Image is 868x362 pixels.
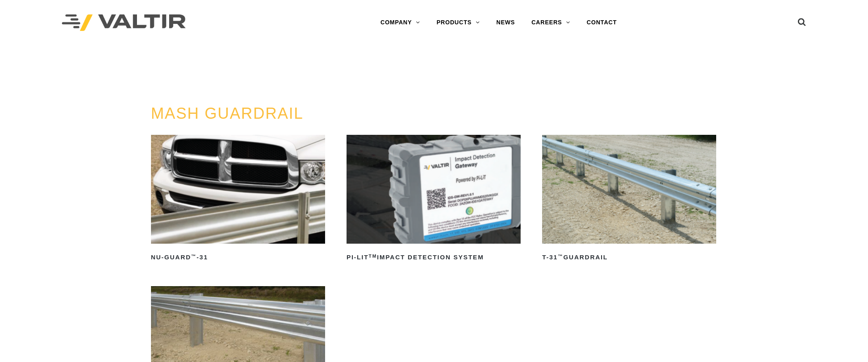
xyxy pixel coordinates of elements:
a: CONTACT [578,14,625,31]
a: COMPANY [372,14,428,31]
sup: ™ [558,254,563,259]
a: MASH GUARDRAIL [151,105,304,122]
sup: TM [369,254,377,259]
h2: T-31 Guardrail [542,251,716,264]
h2: NU-GUARD -31 [151,251,325,264]
h2: PI-LIT Impact Detection System [347,251,521,264]
a: NEWS [488,14,523,31]
sup: ™ [191,254,196,259]
a: CAREERS [523,14,578,31]
a: T-31™Guardrail [542,135,716,264]
a: NU-GUARD™-31 [151,135,325,264]
a: PI-LITTMImpact Detection System [347,135,521,264]
img: Valtir [62,14,186,31]
a: PRODUCTS [428,14,488,31]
